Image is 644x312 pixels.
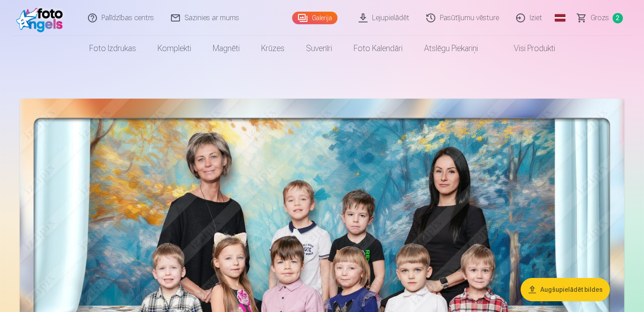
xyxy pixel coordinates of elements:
a: Komplekti [147,36,202,61]
a: Visi produkti [489,36,566,61]
a: Foto kalendāri [343,36,413,61]
a: Foto izdrukas [79,36,147,61]
a: Galerija [292,12,337,24]
a: Magnēti [202,36,250,61]
button: Augšupielādēt bildes [521,278,610,301]
a: Suvenīri [295,36,343,61]
span: Grozs [591,13,609,23]
span: 2 [613,13,623,23]
a: Krūzes [250,36,295,61]
a: Atslēgu piekariņi [413,36,489,61]
img: /fa1 [16,4,68,32]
